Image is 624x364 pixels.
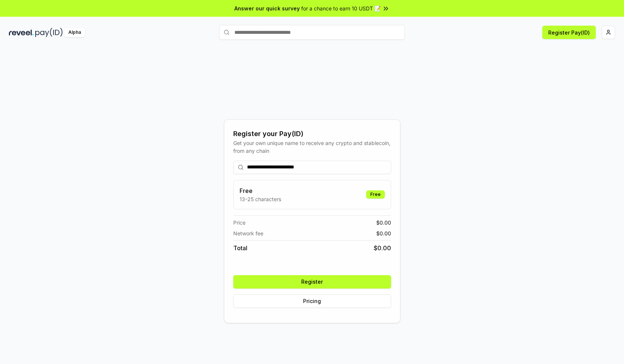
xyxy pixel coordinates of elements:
span: Price [233,219,246,226]
div: Get your own unique name to receive any crypto and stablecoin, from any chain [233,139,391,155]
button: Register Pay(ID) [542,26,596,39]
div: Register your Pay(ID) [233,129,391,139]
span: for a chance to earn 10 USDT 📝 [301,4,381,12]
p: 13-25 characters [240,195,281,203]
img: pay_id [35,28,63,37]
span: $ 0.00 [376,229,391,237]
button: Register [233,275,391,289]
div: Free [366,190,385,199]
img: reveel_dark [9,28,34,37]
span: $ 0.00 [376,219,391,226]
span: $ 0.00 [374,244,391,252]
span: Answer our quick survey [234,4,300,12]
div: Alpha [64,28,85,37]
span: Total [233,244,247,252]
h3: Free [240,186,281,195]
span: Network fee [233,229,263,237]
button: Pricing [233,294,391,308]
